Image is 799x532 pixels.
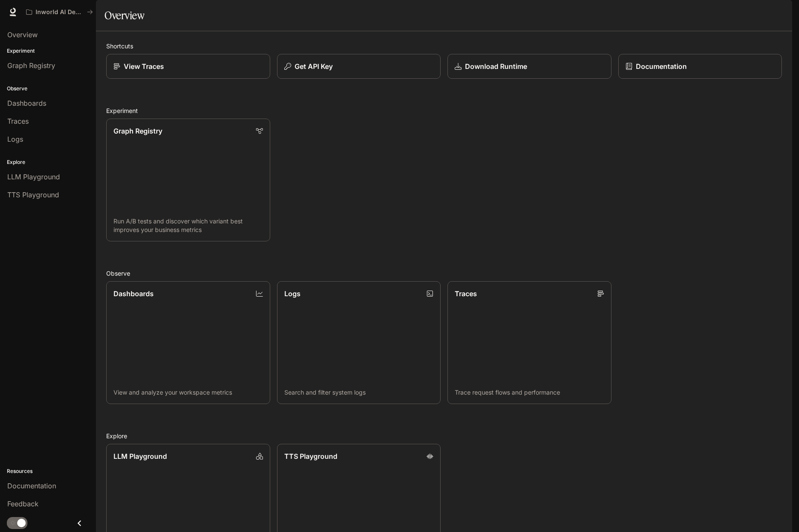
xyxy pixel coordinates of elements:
[106,54,270,79] a: View Traces
[106,269,782,278] h2: Observe
[295,61,333,71] p: Get API Key
[636,61,687,71] p: Documentation
[113,288,154,299] p: Dashboards
[447,281,611,404] a: TracesTrace request flows and performance
[455,288,477,299] p: Traces
[106,281,270,404] a: DashboardsView and analyze your workspace metrics
[113,217,263,234] p: Run A/B tests and discover which variant best improves your business metrics
[113,388,263,397] p: View and analyze your workspace metrics
[455,388,604,397] p: Trace request flows and performance
[618,54,782,79] a: Documentation
[106,106,782,115] h2: Experiment
[106,42,782,51] h2: Shortcuts
[113,451,167,461] p: LLM Playground
[284,388,434,397] p: Search and filter system logs
[113,126,162,136] p: Graph Registry
[106,431,782,440] h2: Explore
[277,54,441,79] button: Get API Key
[104,7,144,24] h1: Overview
[124,61,164,71] p: View Traces
[36,9,83,16] p: Inworld AI Demos
[284,288,301,299] p: Logs
[284,451,337,461] p: TTS Playground
[277,281,441,404] a: LogsSearch and filter system logs
[465,61,527,71] p: Download Runtime
[447,54,611,79] a: Download Runtime
[22,3,97,21] button: All workspaces
[106,119,270,241] a: Graph RegistryRun A/B tests and discover which variant best improves your business metrics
